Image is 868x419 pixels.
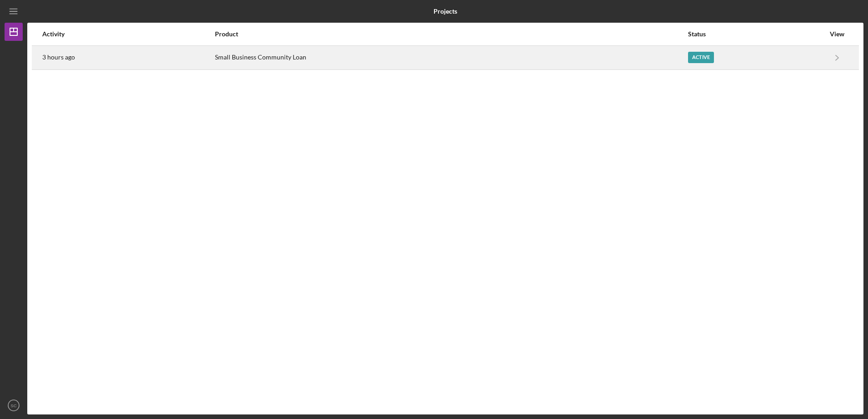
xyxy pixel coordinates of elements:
div: Active [688,52,714,63]
div: Status [688,30,825,38]
div: Small Business Community Loan [215,46,688,69]
time: 2025-08-14 16:54 [42,54,75,61]
div: Product [215,30,688,38]
text: SC [10,403,16,408]
div: Activity [42,30,214,38]
div: View [826,30,848,38]
b: Projects [434,8,457,15]
button: SC [5,396,23,414]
